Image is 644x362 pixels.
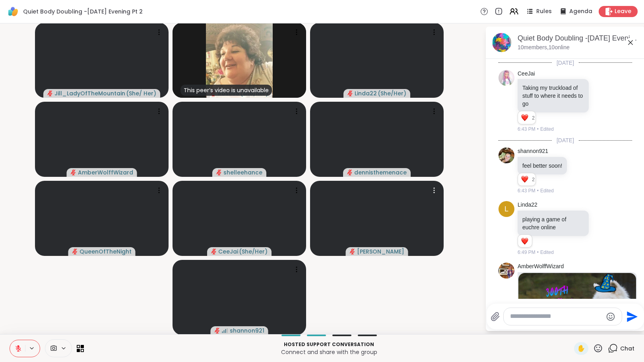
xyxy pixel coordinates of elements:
span: audio-muted [350,249,355,254]
img: https://sharewell-space-live.sfo3.digitaloceanspaces.com/user-generated/9a5601ee-7e1f-42be-b53e-4... [499,263,514,279]
a: Linda22 [518,201,537,209]
span: 6:43 PM [518,126,535,133]
span: Edited [540,187,554,194]
span: audio-muted [215,328,220,333]
span: AmberWolffWizard [78,168,133,176]
span: 6:49 PM [518,249,535,256]
span: ✋ [577,344,585,353]
span: ( She/Her ) [239,248,268,256]
p: feel better soon! [522,162,562,170]
img: ShareWell Logomark [6,5,20,18]
span: Agenda [569,8,592,15]
p: 10 members, 10 online [518,44,570,52]
span: [DATE] [552,59,579,67]
button: Reactions: love [520,238,529,244]
img: Quiet Body Doubling -Friday Evening Pt 2, Sep 12 [492,33,511,52]
span: audio-muted [216,170,222,175]
button: Send [622,308,640,325]
button: Reactions: love [520,114,529,121]
span: dennisthemenace [354,168,407,176]
button: Emoji picker [606,312,615,321]
p: Connect and share with the group [89,348,569,356]
span: • [537,249,539,256]
p: Hosted support conversation [89,341,569,348]
span: [PERSON_NAME] [357,248,404,256]
span: Linda22 [355,89,377,97]
span: 6:43 PM [518,187,535,194]
span: audio-muted [47,91,53,96]
textarea: Type your message [510,312,603,321]
div: Reaction list [518,235,532,248]
span: audio-muted [72,249,78,254]
span: L [504,204,508,215]
p: Taking my truckload of stuff to where it needs to go [522,84,584,108]
span: Edited [540,126,554,133]
span: Quiet Body Doubling -[DATE] Evening Pt 2 [23,8,143,15]
span: audio-muted [71,170,76,175]
span: ( She/Her ) [378,89,406,97]
span: CeeJai [218,248,238,256]
span: Edited [540,249,554,256]
span: ( She/ Her ) [126,89,156,97]
span: • [537,187,539,194]
a: shannon921 [518,147,548,155]
span: 2 [532,176,535,183]
span: shannon921 [230,327,264,335]
a: AmberWolffWizard [518,263,564,271]
div: Reaction list [518,111,532,124]
span: shelleehance [223,168,262,176]
button: Reactions: love [520,176,529,183]
span: Rules [536,8,552,15]
span: audio-muted [211,249,217,254]
div: Reaction list [518,173,532,186]
span: QueenOfTheNight [80,248,132,256]
span: • [537,126,539,133]
span: audio-muted [347,91,353,96]
a: CeeJai [518,70,535,78]
div: This peer’s video is unavailable [180,85,272,96]
span: Chat [620,345,634,352]
span: [DATE] [552,136,579,144]
div: Quiet Body Doubling -[DATE] Evening Pt 2, [DATE] [518,33,638,43]
img: https://sharewell-space-live.sfo3.digitaloceanspaces.com/user-generated/3c1b8d1f-4891-47ec-b23b-a... [499,147,514,163]
img: Rose68 [206,23,273,98]
span: Jill_LadyOfTheMountain [54,89,125,97]
span: audio-muted [347,170,353,175]
p: playing a game of euchre online [522,215,584,231]
span: Leave [615,8,631,15]
img: https://sharewell-space-live.sfo3.digitaloceanspaces.com/user-generated/319f92ac-30dd-45a4-9c55-e... [499,70,514,86]
span: 2 [532,114,535,122]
